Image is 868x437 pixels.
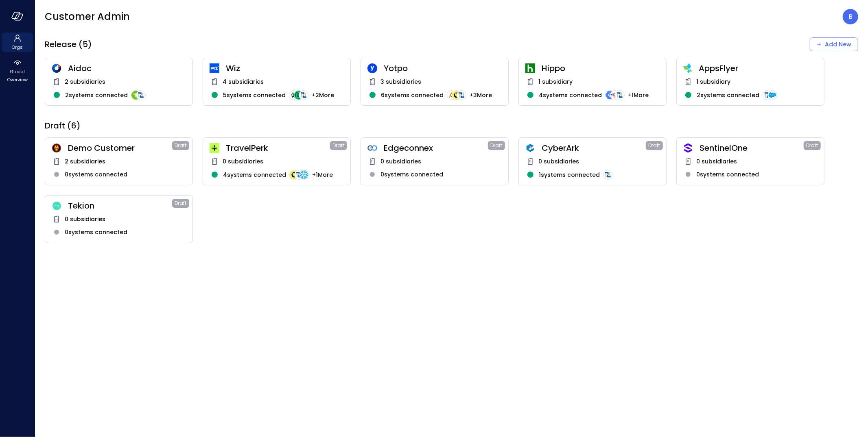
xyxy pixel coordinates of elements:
[333,141,345,150] span: Draft
[452,90,461,100] img: integration-logo
[210,63,219,73] img: cfcvbyzhwvtbhao628kj
[470,91,492,100] span: + 3 More
[223,77,264,86] span: 4 subsidiaries
[52,63,61,73] img: hddnet8eoxqedtuhlo6i
[68,200,172,211] span: Tekion
[380,77,421,86] span: 3 subsidiaries
[223,91,286,100] span: 5 systems connected
[136,90,146,100] img: integration-logo
[699,63,818,74] span: AppsFlyer
[45,39,92,50] span: Release (5)
[542,63,660,74] span: Hippo
[299,90,308,100] img: integration-logo
[843,9,858,24] div: Boaz
[65,170,127,179] span: 0 systems connected
[825,39,851,50] div: Add New
[384,63,502,74] span: Yotpo
[2,57,33,85] div: Global Overview
[52,143,61,153] img: scnakozdowacoarmaydw
[697,91,759,100] span: 2 systems connected
[226,63,344,74] span: Wiz
[5,67,30,84] span: Global Overview
[12,43,23,51] span: Orgs
[542,143,646,153] span: CyberArk
[384,143,488,153] span: Edgeconnex
[615,90,625,100] img: integration-logo
[457,90,466,100] img: integration-logo
[226,143,330,153] span: TravelPerk
[294,170,304,180] img: integration-logo
[628,91,649,100] span: + 1 More
[763,90,772,100] img: integration-logo
[696,157,737,166] span: 0 subsidiaries
[52,201,61,211] img: dweq851rzgflucm4u1c8
[539,91,602,100] span: 4 systems connected
[807,141,818,150] span: Draft
[380,170,443,179] span: 0 systems connected
[539,170,600,179] span: 1 systems connected
[210,143,219,153] img: euz2wel6fvrjeyhjwgr9
[810,37,858,51] button: Add New
[45,120,81,131] span: Draft (6)
[289,170,299,180] img: integration-logo
[538,157,579,166] span: 0 subsidiaries
[649,141,660,150] span: Draft
[381,91,444,100] span: 6 systems connected
[605,90,615,100] img: integration-logo
[312,91,334,100] span: + 2 More
[610,90,620,100] img: integration-logo
[700,143,804,153] span: SentinelOne
[45,10,130,23] span: Customer Admin
[289,90,299,100] img: integration-logo
[696,77,730,86] span: 1 subsidiary
[68,63,186,74] span: Aidoc
[65,77,105,86] span: 2 subsidiaries
[65,215,105,224] span: 0 subsidiaries
[68,143,172,153] span: Demo Customer
[380,157,421,166] span: 0 subsidiaries
[848,12,853,22] p: B
[525,143,535,153] img: a5he5ildahzqx8n3jb8t
[299,170,309,180] img: integration-logo
[810,37,858,51] div: Add New Organization
[696,170,759,179] span: 0 systems connected
[2,33,33,52] div: Orgs
[131,90,141,100] img: integration-logo
[367,63,377,73] img: rosehlgmm5jjurozkspi
[312,170,333,179] span: + 1 More
[65,91,128,100] span: 2 systems connected
[175,199,187,207] span: Draft
[447,90,457,100] img: integration-logo
[538,77,573,86] span: 1 subsidiary
[603,170,613,180] img: integration-logo
[223,157,263,166] span: 0 subsidiaries
[175,141,187,150] span: Draft
[294,90,304,100] img: integration-logo
[683,143,693,153] img: oujisyhxiqy1h0xilnqx
[65,228,127,237] span: 0 systems connected
[367,143,377,153] img: gkfkl11jtdpupy4uruhy
[491,141,503,150] span: Draft
[683,63,692,73] img: zbmm8o9awxf8yv3ehdzf
[767,90,777,100] img: integration-logo
[525,63,535,73] img: ynjrjpaiymlkbkxtflmu
[65,157,105,166] span: 2 subsidiaries
[223,170,286,179] span: 4 systems connected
